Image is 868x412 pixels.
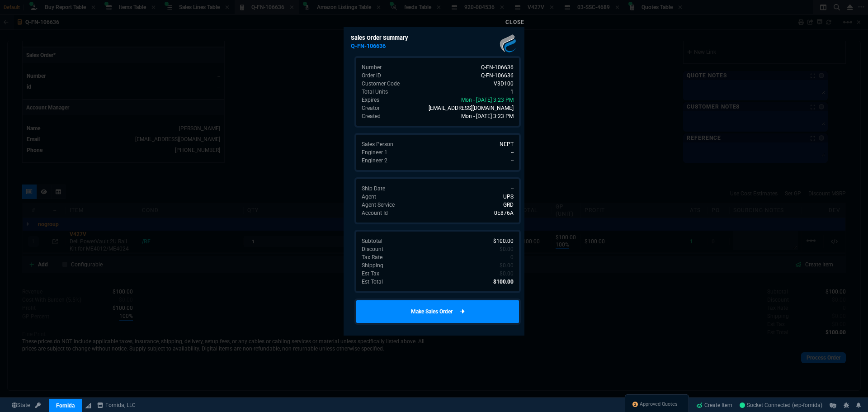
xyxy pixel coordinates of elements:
[740,401,822,409] a: AfzQvytLp-Z8zYZLAABL
[693,398,736,412] a: Create Item
[740,402,822,408] span: Socket Connected (erp-fornida)
[9,401,33,409] a: Global State
[505,19,524,25] a: Close
[640,401,678,408] span: Approved Quotes
[354,298,521,325] a: Make Sales Order
[351,42,517,50] h5: Q-FN-106636
[33,401,43,409] a: API TOKEN
[351,34,517,42] h6: Sales Order Summary
[94,401,138,409] a: msbcCompanyName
